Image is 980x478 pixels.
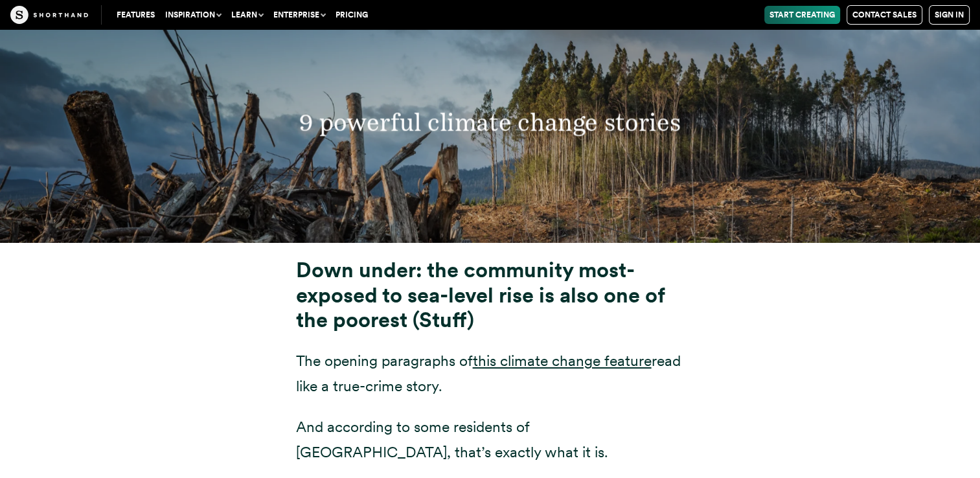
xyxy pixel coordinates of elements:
a: Contact Sales [847,5,922,25]
a: this climate change feature [473,352,652,370]
p: The opening paragraphs of read like a true-crime story. [296,348,685,399]
button: Learn [226,6,268,24]
button: Inspiration [160,6,226,24]
button: Enterprise [268,6,330,24]
a: Features [111,6,160,24]
a: Start Creating [764,6,840,24]
a: Pricing [330,6,373,24]
strong: Down under: the community most-exposed to sea-level rise is also one of the poorest (Stuff) [296,257,665,332]
p: And according to some residents of [GEOGRAPHIC_DATA], that’s exactly what it is. [296,415,685,465]
img: The Craft [10,6,88,24]
a: Sign in [929,5,970,25]
h3: 9 powerful climate change stories [209,108,772,137]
